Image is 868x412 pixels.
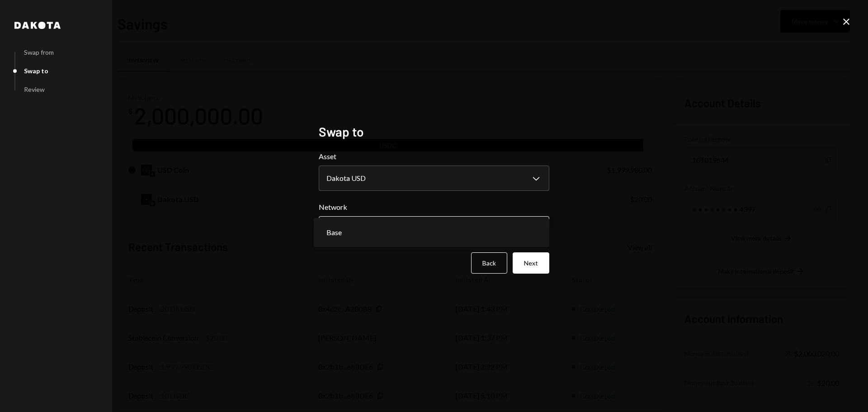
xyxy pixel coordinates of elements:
button: Back [471,252,507,274]
div: Review [24,85,45,93]
button: Next [513,252,549,274]
label: Network [319,202,549,213]
label: Asset [319,151,549,162]
button: Network [319,216,549,242]
button: Asset [319,166,549,191]
span: Base [326,227,342,238]
div: Swap to [24,67,48,75]
div: Swap from [24,48,54,56]
h2: Swap to [319,123,549,141]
